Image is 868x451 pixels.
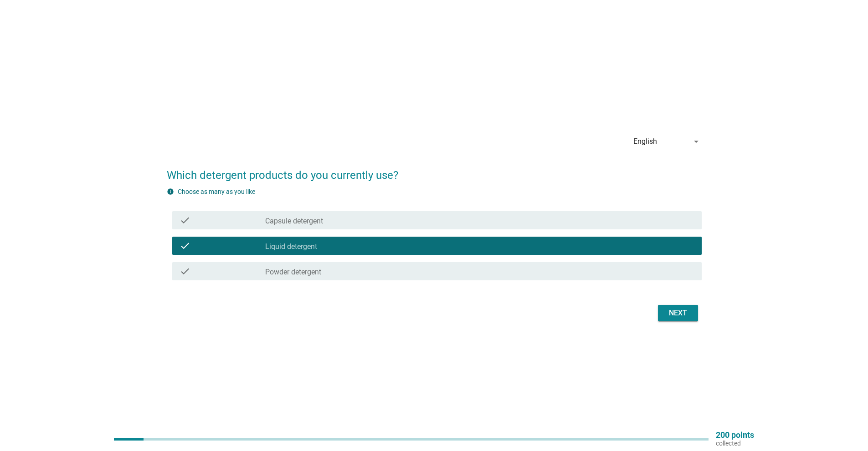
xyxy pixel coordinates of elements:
p: 200 points [716,431,754,439]
i: check [180,240,190,251]
div: English [633,137,657,146]
label: Liquid detergent [265,242,317,251]
h2: Which detergent products do you currently use? [167,158,702,183]
label: Choose as many as you like [178,188,255,195]
i: check [180,266,190,277]
i: info [167,188,174,195]
p: collected [716,439,754,447]
label: Powder detergent [265,268,321,277]
div: Next [665,308,691,319]
label: Capsule detergent [265,217,323,226]
button: Next [658,305,698,321]
i: check [180,215,190,226]
i: arrow_drop_down [691,136,702,147]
